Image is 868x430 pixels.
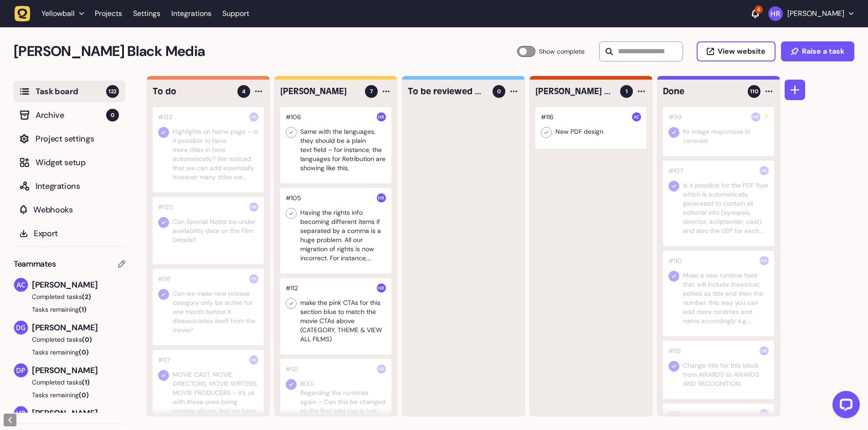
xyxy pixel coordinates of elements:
[249,274,258,283] img: Harry Robinson
[14,128,125,150] button: Project settings
[760,346,769,355] img: Harry Robinson
[408,85,486,98] h4: To be reviewed by Yellowball
[802,48,844,55] span: Raise a task
[535,85,614,98] h4: Ameet / Dan
[32,407,125,420] span: [PERSON_NAME]
[768,6,783,21] img: Harry Robinson
[36,132,119,145] span: Project settings
[171,5,211,22] a: Integrations
[32,364,125,377] span: [PERSON_NAME]
[36,85,106,98] span: Task board
[14,292,118,301] button: Completed tasks(2)
[377,112,386,121] img: Harry Robinson
[249,355,258,364] img: Harry Robinson
[825,387,863,425] iframe: LiveChat chat widget
[370,87,373,96] span: 7
[36,156,119,169] span: Widget setup
[14,175,125,197] button: Integrations
[760,256,769,265] img: Harry Robinson
[760,409,769,418] img: Harry Robinson
[787,9,844,18] p: [PERSON_NAME]
[249,112,258,121] img: Harry Robinson
[95,5,122,22] a: Projects
[32,321,125,334] span: [PERSON_NAME]
[106,85,119,98] span: 122
[760,166,769,175] img: Harry Robinson
[626,87,628,96] span: 1
[697,41,776,61] button: View website
[14,390,125,400] button: Tasks remaining(0)
[377,193,386,202] img: Harry Robinson
[14,321,28,334] img: David Groombridge
[280,85,359,98] h4: Harry
[106,109,119,121] span: 0
[242,87,246,96] span: 4
[14,406,28,420] img: Harry Robinson
[14,199,125,221] button: Webhooks
[497,87,501,96] span: 0
[34,227,119,240] span: Export
[153,85,231,98] h4: To do
[377,283,386,293] img: Harry Robinson
[14,40,517,62] h2: Penny Black Media
[539,46,585,57] span: Show complete
[15,5,89,22] button: Yellowball
[14,81,125,102] button: Task board122
[79,348,89,356] span: (0)
[632,112,641,121] img: Ameet Chohan
[249,202,258,212] img: Harry Robinson
[41,9,75,18] span: Yellowball
[718,48,765,55] span: View website
[82,378,90,386] span: (1)
[751,112,760,121] img: Harry Robinson
[14,378,118,387] button: Completed tasks(1)
[781,41,854,61] button: Raise a task
[663,85,741,98] h4: Done
[377,364,386,374] img: Harry Robinson
[36,180,119,192] span: Integrations
[14,258,56,270] span: Teammates
[14,305,125,314] button: Tasks remaining(1)
[755,5,763,14] div: 4
[14,348,125,357] button: Tasks remaining(0)
[750,87,758,96] span: 110
[79,305,87,314] span: (1)
[14,223,125,244] button: Export
[768,6,853,21] button: [PERSON_NAME]
[133,5,160,22] a: Settings
[82,293,91,301] span: (2)
[14,335,118,344] button: Completed tasks(0)
[14,104,125,126] button: Archive0
[79,391,89,399] span: (0)
[36,109,106,121] span: Archive
[14,152,125,173] button: Widget setup
[33,203,119,216] span: Webhooks
[32,278,125,291] span: [PERSON_NAME]
[14,278,28,292] img: Ameet Chohan
[222,9,249,18] a: Support
[82,335,92,344] span: (0)
[14,364,28,377] img: Dan Pearson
